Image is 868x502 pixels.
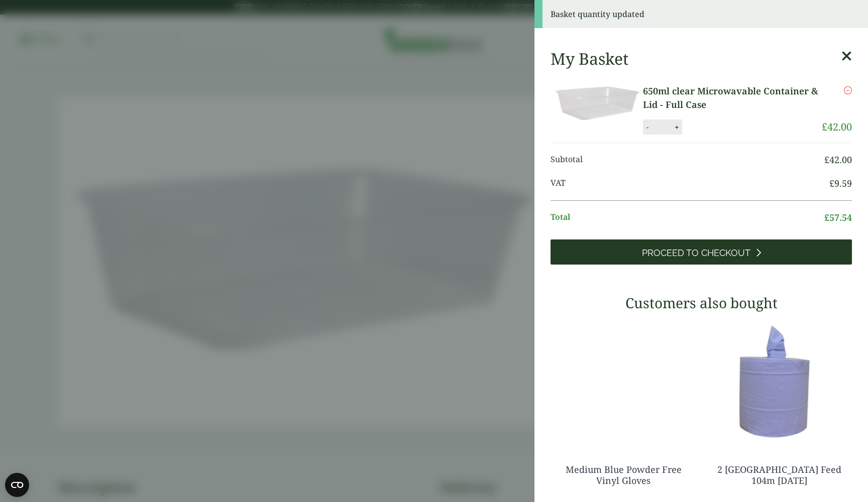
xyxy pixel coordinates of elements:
[822,120,827,134] span: £
[643,123,652,132] button: -
[642,247,750,259] span: Proceed to Checkout
[824,154,852,166] bdi: 42.00
[822,120,852,134] bdi: 42.00
[844,84,852,96] a: Remove this item
[824,154,829,166] span: £
[551,211,824,224] span: Total
[829,177,852,189] bdi: 9.59
[706,319,852,444] img: 3630017-2-Ply-Blue-Centre-Feed-104m
[551,153,824,167] span: Subtotal
[566,463,682,486] a: Medium Blue Powder Free Vinyl Gloves
[829,177,834,189] span: £
[672,123,682,132] button: +
[717,463,841,486] a: 2 [GEOGRAPHIC_DATA] Feed 104m [DATE]
[824,211,852,223] bdi: 57.54
[551,239,852,265] a: Proceed to Checkout
[551,295,852,312] h3: Customers also bought
[5,473,29,497] button: Open CMP widget
[824,211,829,223] span: £
[551,49,628,68] h2: My Basket
[643,84,822,111] a: 650ml clear Microwavable Container & Lid - Full Case
[551,177,829,190] span: VAT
